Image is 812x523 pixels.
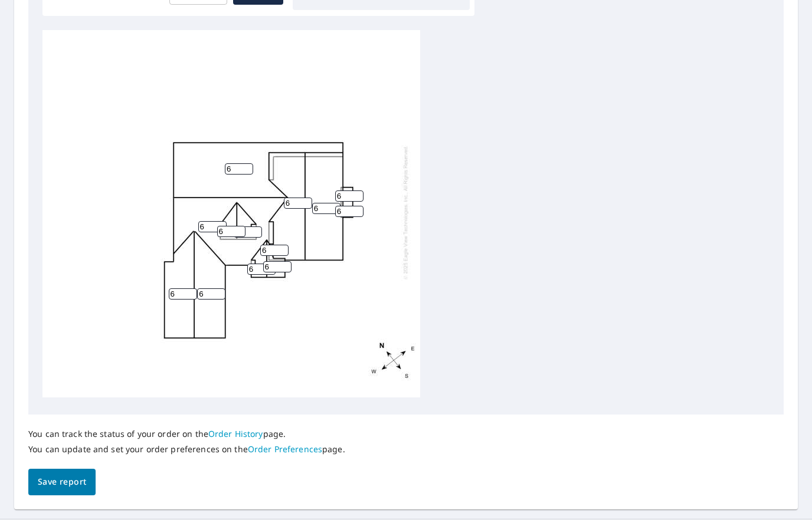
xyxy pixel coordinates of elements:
span: Save report [38,475,86,489]
a: Order History [208,428,263,439]
p: You can update and set your order preferences on the page. [28,444,345,455]
button: Save report [28,469,96,495]
a: Order Preferences [248,443,322,455]
p: You can track the status of your order on the page. [28,429,345,439]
